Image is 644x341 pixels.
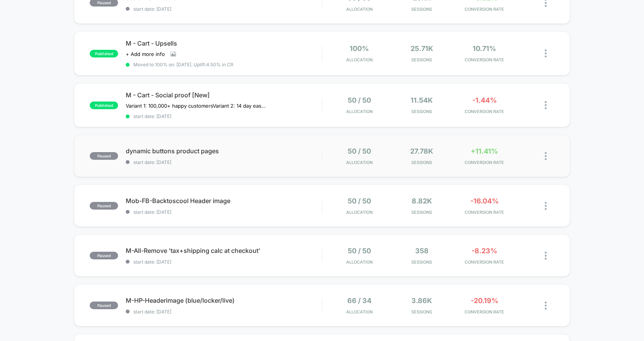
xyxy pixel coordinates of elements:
img: close [545,302,547,310]
span: 11.54k [411,96,433,104]
span: M - Cart - Upsells [126,39,322,47]
span: 25.71k [411,44,433,52]
span: Allocation [346,57,373,62]
span: 358 [415,247,429,255]
span: paused [90,302,118,309]
span: + Add more info [126,51,165,57]
img: close [545,252,547,260]
span: start date: [DATE] [126,259,322,265]
span: Sessions [393,160,451,165]
span: -8.23% [472,247,497,255]
span: CONVERSION RATE [455,210,514,215]
span: Sessions [393,259,451,265]
span: start date: [DATE] [126,113,322,119]
span: start date: [DATE] [126,209,322,215]
span: Variant 1: 100,000+ happy customersVariant 2: 14 day easy returns (paused) [126,103,268,109]
img: close [545,202,547,210]
span: Allocation [346,259,373,265]
span: Sessions [393,7,451,12]
span: start date: [DATE] [126,159,322,165]
span: M - Cart - Social proof [New] [126,91,322,99]
span: published [90,50,118,57]
span: -1.44% [472,96,497,104]
span: Allocation [346,7,373,12]
span: Sessions [393,57,451,62]
span: Sessions [393,210,451,215]
span: 50 / 50 [348,197,371,205]
span: 50 / 50 [348,147,371,155]
span: Moved to 100% on: [DATE] . Uplift: 4.50% in CR [133,62,233,67]
span: 8.82k [412,197,432,205]
span: start date: [DATE] [126,309,322,315]
span: published [90,102,118,109]
span: 66 / 34 [347,297,371,305]
span: -20.19% [471,297,498,305]
span: 3.86k [411,297,432,305]
span: Sessions [393,109,451,114]
span: Allocation [346,160,373,165]
span: CONVERSION RATE [455,309,514,315]
span: CONVERSION RATE [455,259,514,265]
span: paused [90,252,118,259]
span: Sessions [393,309,451,315]
span: M-All-Remove 'tax+shipping calc at checkout' [126,247,322,254]
span: +11.41% [471,147,498,155]
span: 27.78k [410,147,433,155]
span: CONVERSION RATE [455,57,514,62]
span: paused [90,202,118,210]
span: Allocation [346,309,373,315]
img: close [545,49,547,57]
img: close [545,101,547,109]
span: Allocation [346,109,373,114]
span: start date: [DATE] [126,6,322,12]
span: Mob-FB-Backtoscool Header image [126,197,322,205]
span: 100% [350,44,369,52]
span: CONVERSION RATE [455,7,514,12]
span: -16.04% [470,197,499,205]
span: CONVERSION RATE [455,160,514,165]
span: Allocation [346,210,373,215]
img: close [545,152,547,160]
span: 50 / 50 [348,247,371,255]
span: M-HP-Headerimage (blue/locker/live) [126,297,322,304]
span: dynamic buttons product pages [126,147,322,155]
span: CONVERSION RATE [455,109,514,114]
span: 50 / 50 [348,96,371,104]
span: paused [90,152,118,160]
span: 10.71% [473,44,496,52]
